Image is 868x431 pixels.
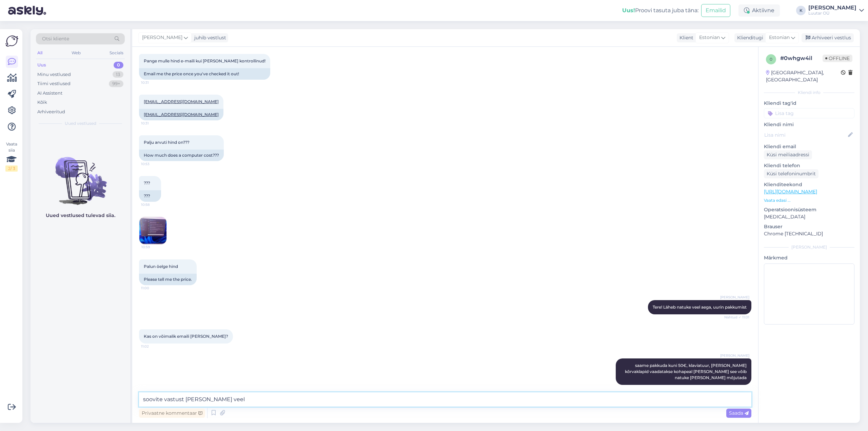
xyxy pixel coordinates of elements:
span: ??? [144,180,150,185]
div: Email me the price once you've checked it out! [139,68,270,80]
span: Estonian [769,34,790,41]
p: Kliendi telefon [764,162,854,169]
div: Küsi meiliaadressi [764,150,812,159]
div: 0 [114,62,123,68]
img: Askly Logo [5,35,18,47]
img: Attachment [139,217,166,244]
div: Klienditugi [734,34,763,41]
span: [PERSON_NAME] [720,295,749,300]
span: Palun öelge hind [144,264,178,269]
div: Klient [677,34,693,41]
div: Kliendi info [764,90,854,96]
span: Estonian [699,34,720,41]
a: [EMAIL_ADDRESS][DOMAIN_NAME] [144,99,219,104]
div: Web [70,48,82,57]
span: Palju arvuti hind on??? [144,140,190,145]
span: Tere! Läheb natuke veel aega, uurin pakkumist [653,305,747,310]
p: Operatsioonisüsteem [764,206,854,213]
div: Please tell me the price. [139,274,197,285]
span: 11:00 [141,286,166,291]
span: 10:31 [141,121,166,126]
div: Vaata siia [5,141,18,172]
span: [PERSON_NAME] [142,34,182,41]
div: Arhiveeri vestlus [802,33,854,42]
p: [MEDICAL_DATA] [764,213,854,220]
div: Arhiveeritud [37,109,65,115]
div: juhib vestlust [192,34,226,41]
p: Kliendi email [764,143,854,150]
span: 10:59 [141,244,167,250]
div: How much does a computer cost??? [139,150,224,161]
p: Chrome [TECHNICAL_ID] [764,230,854,237]
span: saame pakkuda kuni 50€, klaviatuur, [PERSON_NAME] kõrvaklapid vaadatakse kohapeal [PERSON_NAME] s... [625,363,748,380]
div: 13 [113,71,123,78]
a: [EMAIL_ADDRESS][DOMAIN_NAME] [144,112,219,117]
div: Privaatne kommentaar [139,409,205,418]
span: 10:58 [141,202,166,207]
span: [PERSON_NAME] [720,353,749,358]
div: Minu vestlused [37,71,71,78]
span: 11:02 [141,344,166,349]
span: Pange mulle hind e-maili kui [PERSON_NAME] kontrollinud! [144,58,265,63]
div: Uus [37,62,46,68]
div: # 0whgw4il [780,54,823,62]
span: Uued vestlused [65,120,96,126]
div: Proovi tasuta juba täna: [622,6,698,15]
p: Kliendi nimi [764,121,854,128]
div: AI Assistent [37,90,62,97]
div: All [36,48,44,57]
div: [GEOGRAPHIC_DATA], [GEOGRAPHIC_DATA] [766,69,841,83]
span: Nähtud ✓ 11:01 [724,315,749,320]
input: Lisa tag [764,108,854,118]
span: 10:31 [141,80,166,85]
textarea: soovite vastust [PERSON_NAME] veel [139,392,751,407]
span: 10:53 [141,161,166,166]
span: 11:04 [724,385,749,390]
div: Küsi telefoninumbrit [764,169,818,178]
p: Brauser [764,223,854,230]
span: Otsi kliente [42,35,69,42]
p: Märkmed [764,254,854,261]
div: [PERSON_NAME] [764,244,854,250]
input: Lisa nimi [764,131,847,139]
img: No chats [31,145,130,206]
div: Luutar OÜ [808,11,856,16]
div: [PERSON_NAME] [808,5,856,11]
a: [URL][DOMAIN_NAME] [764,189,817,195]
div: 99+ [109,80,123,87]
span: 0 [770,57,772,62]
p: Vaata edasi ... [764,197,854,203]
div: Aktiivne [738,4,780,17]
span: Offline [823,55,852,62]
p: Kliendi tag'id [764,100,854,107]
div: Socials [108,48,125,57]
b: Uus! [622,7,635,14]
span: Saada [729,410,749,416]
button: Emailid [701,4,730,17]
p: Uued vestlused tulevad siia. [46,212,115,219]
p: Klienditeekond [764,181,854,188]
div: ??? [139,190,161,202]
div: Kõik [37,99,47,106]
a: [PERSON_NAME]Luutar OÜ [808,5,864,16]
div: Tiimi vestlused [37,80,71,87]
span: Kas on võimalik emaili [PERSON_NAME]? [144,334,228,339]
div: 2 / 3 [5,165,18,172]
div: K [796,6,806,15]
